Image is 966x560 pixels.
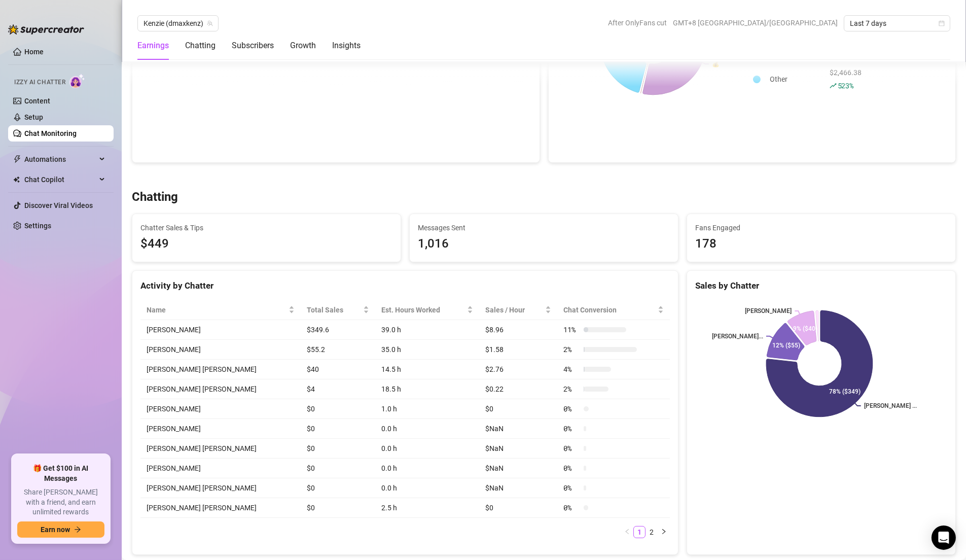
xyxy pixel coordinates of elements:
[144,16,212,31] span: Kenzie (dmaxkenz)
[17,521,104,538] button: Earn nowarrow-right
[634,527,645,538] a: 1
[712,333,763,340] text: [PERSON_NAME]...
[140,340,301,360] td: [PERSON_NAME]
[563,443,580,454] span: 0 %
[563,502,580,513] span: 0 %
[661,529,667,535] span: right
[140,459,301,478] td: [PERSON_NAME]
[301,498,375,518] td: $0
[712,60,720,67] text: 💰
[563,304,656,316] span: Chat Conversion
[557,300,670,320] th: Chat Conversion
[485,304,544,316] span: Sales / Hour
[140,279,670,293] div: Activity by Chatter
[301,300,375,320] th: Total Sales
[479,300,558,320] th: Sales / Hour
[8,24,84,34] img: logo-BBDzfeDw.svg
[479,498,558,518] td: $0
[418,234,670,254] div: 1,016
[563,482,580,494] span: 0 %
[646,527,657,538] a: 2
[563,364,580,375] span: 4 %
[864,402,917,409] text: [PERSON_NAME] ...
[301,439,375,459] td: $0
[301,399,375,419] td: $0
[140,234,392,254] span: $449
[563,423,580,434] span: 0 %
[147,304,287,316] span: Name
[140,222,392,233] span: Chatter Sales & Tips
[375,399,479,419] td: 1.0 h
[301,320,375,340] td: $349.6
[301,459,375,478] td: $0
[646,526,658,538] li: 2
[140,300,301,320] th: Name
[624,529,630,535] span: left
[479,399,558,419] td: $0
[695,222,947,233] span: Fans Engaged
[17,487,104,517] span: Share [PERSON_NAME] with a friend, and earn unlimited rewards
[633,526,646,538] li: 1
[140,379,301,399] td: [PERSON_NAME] [PERSON_NAME]
[140,478,301,498] td: [PERSON_NAME] [PERSON_NAME]
[13,176,20,183] img: Chat Copilot
[332,40,361,52] div: Insights
[24,222,51,230] a: Settings
[137,40,169,52] div: Earnings
[563,383,580,395] span: 2 %
[479,320,558,340] td: $8.96
[673,15,838,30] span: GMT+8 [GEOGRAPHIC_DATA]/[GEOGRAPHIC_DATA]
[563,344,580,355] span: 2 %
[301,379,375,399] td: $4
[939,20,945,26] span: calendar
[140,419,301,439] td: [PERSON_NAME]
[375,320,479,340] td: 39.0 h
[375,459,479,478] td: 0.0 h
[140,439,301,459] td: [PERSON_NAME] [PERSON_NAME]
[381,304,465,316] div: Est. Hours Worked
[850,16,944,31] span: Last 7 days
[24,201,93,209] a: Discover Viral Videos
[140,360,301,379] td: [PERSON_NAME] [PERSON_NAME]
[375,340,479,360] td: 35.0 h
[24,151,96,167] span: Automations
[658,526,670,538] li: Next Page
[766,67,825,91] td: Other
[185,40,216,52] div: Chatting
[375,379,479,399] td: 18.5 h
[140,399,301,419] td: [PERSON_NAME]
[24,171,96,188] span: Chat Copilot
[301,340,375,360] td: $55.2
[375,439,479,459] td: 0.0 h
[418,222,670,233] span: Messages Sent
[307,304,361,316] span: Total Sales
[621,526,633,538] li: Previous Page
[745,307,792,314] text: [PERSON_NAME]
[479,419,558,439] td: $NaN
[301,419,375,439] td: $0
[563,403,580,414] span: 0 %
[830,82,837,89] span: rise
[563,463,580,474] span: 0 %
[140,320,301,340] td: [PERSON_NAME]
[838,81,853,90] span: 523 %
[621,526,633,538] button: left
[479,439,558,459] td: $NaN
[140,498,301,518] td: [PERSON_NAME] [PERSON_NAME]
[479,379,558,399] td: $0.22
[14,78,65,87] span: Izzy AI Chatter
[658,526,670,538] button: right
[479,360,558,379] td: $2.76
[301,478,375,498] td: $0
[41,526,70,534] span: Earn now
[375,498,479,518] td: 2.5 h
[479,478,558,498] td: $NaN
[375,478,479,498] td: 0.0 h
[608,15,667,30] span: After OnlyFans cut
[207,20,213,26] span: team
[232,40,274,52] div: Subscribers
[132,189,178,205] h3: Chatting
[563,324,580,335] span: 11 %
[695,279,947,293] div: Sales by Chatter
[479,340,558,360] td: $1.58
